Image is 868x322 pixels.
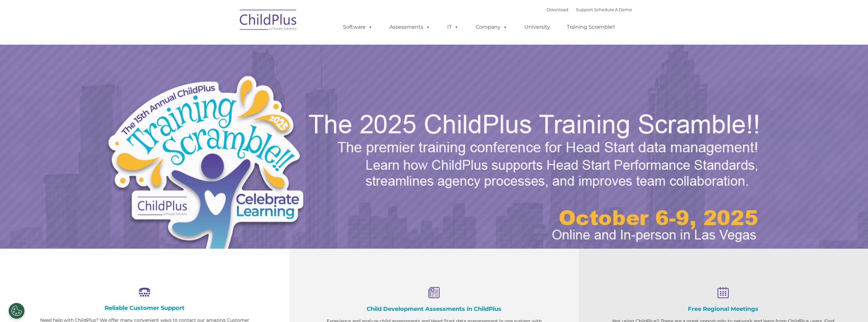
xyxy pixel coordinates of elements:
[469,21,514,33] a: Company
[32,304,258,311] h4: Reliable Customer Support
[321,305,547,312] h4: Child Development Assessments in ChildPlus
[594,7,632,12] a: Schedule A Demo
[518,21,556,33] a: University
[9,303,25,319] button: Cookies Settings
[560,21,621,33] a: Training Scramble!!
[576,7,593,12] a: Support
[237,5,300,37] img: ChildPlus by Procare Solutions
[547,7,568,12] a: Download
[441,21,465,33] a: IT
[547,7,632,12] font: |
[337,21,379,33] a: Software
[383,21,437,33] a: Assessments
[610,305,836,312] h4: Free Regional Meetings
